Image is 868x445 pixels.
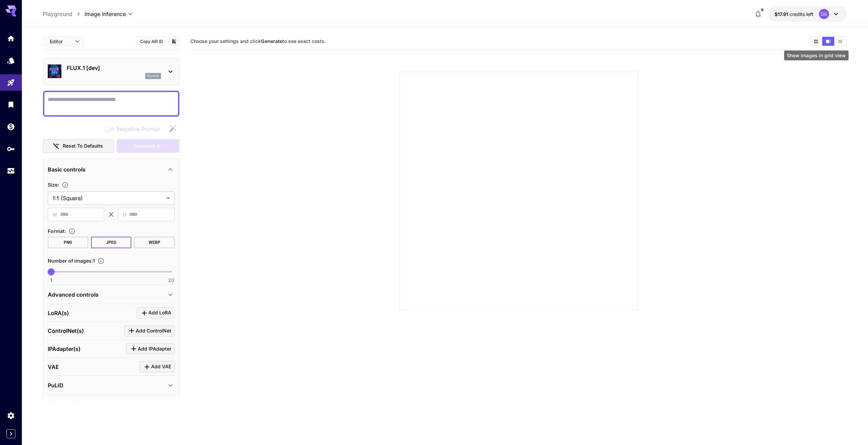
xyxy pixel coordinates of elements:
button: JPEG [91,237,132,248]
b: Generate [261,38,282,44]
span: Negative prompts are not compatible with the selected model. [103,124,166,133]
button: Click to add IPAdapter [126,343,175,355]
span: Choose your settings and click to see exact costs. [190,38,326,44]
a: Playground [43,10,72,18]
span: Editor [50,38,71,45]
div: FLUX.1 [dev]flux1d [48,61,175,82]
div: PuLID [48,377,175,394]
button: Specify how many images to generate in a single request. Each image generation will be charged se... [95,257,107,264]
p: FLUX.1 [dev] [67,64,161,72]
button: Show images in list view [834,37,846,46]
div: API Keys [7,145,15,153]
p: PuLID [48,381,63,389]
span: 1 [50,277,52,284]
p: ControlNet(s) [48,327,84,335]
button: Add to library [171,37,177,45]
span: 1:1 (Square) [53,194,164,202]
span: Add VAE [151,362,171,371]
div: Basic controls [48,161,175,178]
button: Click to add VAE [139,361,175,372]
div: Home [7,34,15,43]
button: Adjust the dimensions of the generated image by specifying its width and height in pixels, or sel... [59,181,71,188]
span: Size : [48,182,59,188]
p: Advanced controls [48,291,99,299]
button: Copy AIR ID [136,36,167,46]
button: $17.90576DS [768,6,847,22]
span: Format : [48,228,66,234]
div: Usage [7,167,15,175]
div: Show images in grid view [784,50,849,60]
span: H [123,211,126,219]
div: Advanced controls [48,286,175,303]
span: Number of images : 1 [48,258,95,264]
button: Click to add LoRA [137,307,175,318]
p: VAE [48,363,59,371]
span: $17.91 [775,11,790,17]
span: Image Inference [85,10,126,18]
p: Basic controls [48,165,86,174]
span: Add LoRA [148,309,171,317]
button: Expand sidebar [6,429,15,438]
span: Add ControlNet [136,327,171,335]
span: Negative Prompt [117,125,160,133]
span: credits left [790,11,813,17]
p: IPAdapter(s) [48,345,80,353]
button: Reset to defaults [43,139,114,153]
div: Library [7,100,15,109]
div: $17.90576 [775,11,813,18]
p: flux1d [147,74,159,78]
button: Show images in grid view [810,37,822,46]
div: Wallet [7,122,15,131]
nav: breadcrumb [43,10,85,18]
div: Playground [7,78,15,87]
button: WEBP [134,237,175,248]
span: Add IPAdapter [138,345,171,353]
iframe: Chat Widget [834,412,868,445]
div: Settings [7,411,15,420]
button: PNG [48,237,88,248]
button: Click to add ControlNet [124,325,175,337]
div: DS [819,9,829,19]
div: Models [7,56,15,65]
p: LoRA(s) [48,309,69,317]
div: Show images in grid viewShow images in video viewShow images in list view [809,36,847,46]
button: Show images in video view [822,37,834,46]
span: W [53,211,57,219]
button: Choose the file format for the output image. [66,228,78,235]
span: 20 [168,277,174,284]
